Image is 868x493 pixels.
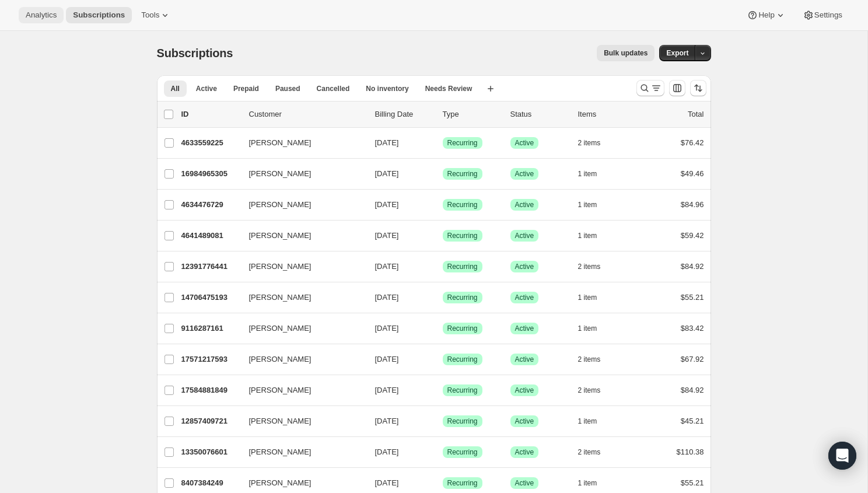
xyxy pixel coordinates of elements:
button: 2 items [578,135,614,151]
span: Recurring [447,200,478,209]
span: Recurring [447,138,478,148]
span: Recurring [447,169,478,179]
button: 2 items [578,351,614,368]
span: 1 item [578,293,597,302]
button: 2 items [578,444,614,460]
div: Type [443,109,501,120]
span: $45.21 [681,417,704,425]
button: 1 item [578,228,610,244]
span: $76.42 [681,138,704,147]
button: Help [740,7,793,23]
span: Bulk updates [604,48,647,58]
span: [PERSON_NAME] [249,137,311,149]
span: $55.21 [681,293,704,302]
button: 1 item [578,166,610,182]
span: Recurring [447,478,478,488]
span: Active [515,478,534,488]
div: 14706475193[PERSON_NAME][DATE]SuccessRecurringSuccessActive1 item$55.21 [181,289,704,306]
span: Active [515,169,534,179]
p: 12857409721 [181,415,240,427]
span: 1 item [578,478,597,488]
span: [PERSON_NAME] [249,230,311,242]
button: Search and filter results [636,80,664,96]
button: Settings [796,7,849,23]
span: $84.92 [681,262,704,271]
button: [PERSON_NAME] [242,165,359,183]
span: Recurring [447,355,478,364]
span: Active [515,262,534,271]
button: [PERSON_NAME] [242,443,359,461]
div: 17584881849[PERSON_NAME][DATE]SuccessRecurringSuccessActive2 items$84.92 [181,382,704,398]
button: [PERSON_NAME] [242,381,359,400]
span: $110.38 [677,447,704,456]
span: $49.46 [681,169,704,178]
span: 1 item [578,324,597,333]
span: [PERSON_NAME] [249,415,311,427]
button: [PERSON_NAME] [242,474,359,492]
span: Active [515,386,534,395]
p: 12391776441 [181,261,240,272]
span: 1 item [578,200,597,209]
span: $83.42 [681,324,704,333]
span: 2 items [578,355,601,364]
span: Paused [275,84,300,93]
p: 8407384249 [181,477,240,489]
button: [PERSON_NAME] [242,288,359,307]
span: All [171,84,180,93]
span: 2 items [578,262,601,271]
div: 8407384249[PERSON_NAME][DATE]SuccessRecurringSuccessActive1 item$55.21 [181,475,704,491]
span: [PERSON_NAME] [249,384,311,396]
span: [PERSON_NAME] [249,168,311,180]
button: [PERSON_NAME] [242,226,359,245]
button: 1 item [578,289,610,306]
span: [PERSON_NAME] [249,292,311,303]
span: $84.92 [681,386,704,394]
span: Settings [814,11,842,20]
span: Subscriptions [73,11,125,20]
button: 1 item [578,197,610,213]
button: [PERSON_NAME] [242,257,359,276]
button: [PERSON_NAME] [242,319,359,338]
span: [PERSON_NAME] [249,354,311,365]
span: $55.21 [681,478,704,487]
span: Active [515,447,534,457]
span: Subscriptions [157,47,233,60]
span: 1 item [578,417,597,426]
span: Recurring [447,417,478,426]
p: Customer [249,109,366,120]
span: Active [515,324,534,333]
div: 4641489081[PERSON_NAME][DATE]SuccessRecurringSuccessActive1 item$59.42 [181,228,704,244]
p: 17584881849 [181,384,240,396]
span: [PERSON_NAME] [249,323,311,334]
div: 4634476729[PERSON_NAME][DATE]SuccessRecurringSuccessActive1 item$84.96 [181,197,704,213]
span: [DATE] [375,447,399,456]
span: Recurring [447,386,478,395]
div: 4633559225[PERSON_NAME][DATE]SuccessRecurringSuccessActive2 items$76.42 [181,135,704,151]
span: Recurring [447,447,478,457]
div: 12391776441[PERSON_NAME][DATE]SuccessRecurringSuccessActive2 items$84.92 [181,258,704,275]
span: [DATE] [375,355,399,363]
span: [DATE] [375,417,399,425]
button: 1 item [578,475,610,491]
span: Recurring [447,231,478,240]
span: Cancelled [317,84,350,93]
span: Tools [141,11,159,20]
p: 4641489081 [181,230,240,242]
span: [DATE] [375,478,399,487]
span: Active [515,355,534,364]
button: Bulk updates [597,45,654,61]
p: 16984965305 [181,168,240,180]
button: Analytics [19,7,64,23]
button: 1 item [578,320,610,337]
span: [DATE] [375,262,399,271]
p: 4633559225 [181,137,240,149]
div: 16984965305[PERSON_NAME][DATE]SuccessRecurringSuccessActive1 item$49.46 [181,166,704,182]
span: [PERSON_NAME] [249,446,311,458]
span: 1 item [578,231,597,240]
span: Recurring [447,293,478,302]
span: [DATE] [375,138,399,147]
div: 17571217593[PERSON_NAME][DATE]SuccessRecurringSuccessActive2 items$67.92 [181,351,704,368]
span: Recurring [447,262,478,271]
span: Active [196,84,217,93]
div: IDCustomerBilling DateTypeStatusItemsTotal [181,109,704,120]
